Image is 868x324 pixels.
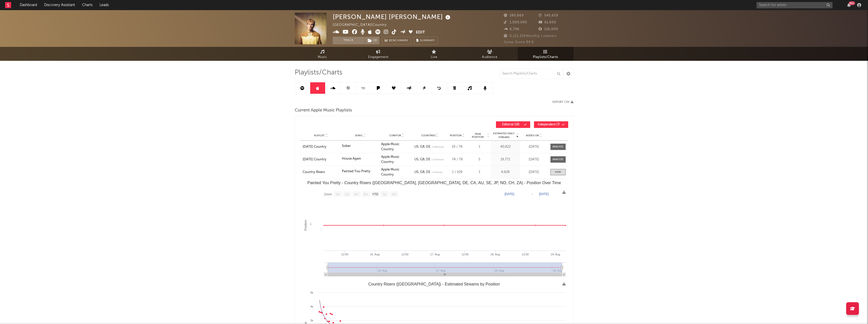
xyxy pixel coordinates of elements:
[314,134,325,137] span: Playlist
[392,193,395,196] text: All
[461,253,469,256] text: 12:00
[333,37,364,44] button: Track
[432,158,444,162] span: (+ 17 more)
[504,28,520,31] span: 6,706
[389,134,401,137] span: Curator
[505,192,514,196] text: [DATE]
[355,134,362,137] span: Song
[342,156,361,161] div: House Again
[504,34,557,38] span: 6,211,326 Monthly Listeners
[492,132,516,139] span: Estimated Daily Streams
[539,28,558,31] span: 116,000
[303,157,339,162] a: [DATE] Country
[462,47,518,61] a: Audience
[847,3,851,7] button: 99+
[496,121,530,128] button: Editorial(18)
[414,145,418,148] a: US
[432,170,442,174] span: (+ 7 more)
[304,220,307,231] text: Position
[533,54,558,60] span: Playlists/Charts
[526,134,539,137] span: Added On
[401,253,408,256] text: 12:00
[492,144,519,149] div: 40,822
[372,193,378,196] text: YTD
[504,14,524,17] span: 285,669
[365,37,379,44] button: (2)
[295,47,350,61] a: Music
[518,47,574,61] a: Playlists/Charts
[469,170,490,175] div: 1
[499,123,523,126] span: Editorial ( 18 )
[420,39,435,42] span: Summary
[492,157,519,162] div: 19,772
[414,158,418,161] a: US
[849,1,855,5] div: 99 +
[333,13,452,21] div: [PERSON_NAME] [PERSON_NAME]
[389,38,408,44] span: Benchmark
[492,170,519,175] div: 4,928
[469,157,490,162] div: 5
[500,69,563,79] input: Search Playlists/Charts
[430,253,439,256] text: 17. Aug
[336,193,340,196] text: 1w
[416,29,425,36] button: Edit
[490,253,500,256] text: 18. Aug
[342,144,351,149] div: Sober
[521,144,547,149] div: [DATE]
[448,157,467,162] div: 74 / 78
[310,319,313,322] text: 3k
[424,170,430,174] a: DE
[333,22,392,28] div: [GEOGRAPHIC_DATA] | Country
[418,158,424,161] a: GB
[469,144,490,149] div: 1
[303,144,339,149] a: [DATE] Country
[418,170,424,174] a: GB
[383,193,386,196] text: 1y
[539,14,558,17] span: 545,659
[550,253,560,256] text: 19. Aug
[552,101,574,104] button: Export CSV
[414,37,438,44] button: Summary
[469,132,487,139] span: Peak Position
[342,169,371,174] div: Painted You Pretty
[521,157,547,162] div: [DATE]
[504,21,527,24] span: 1,000,000
[418,145,424,148] a: GB
[448,170,467,175] div: 1 / 109
[354,193,358,196] text: 3m
[482,54,497,60] span: Audience
[539,21,556,24] span: 61,600
[431,54,437,60] span: Live
[370,253,379,256] text: 16. Aug
[421,134,435,137] span: Countries
[300,179,568,280] svg: Painted You Pretty - Country Risers (US, GB, DE, CA, AU, SE, JP, NO, CH, ZA) - Position Over Time
[382,37,411,44] a: Benchmark
[324,193,332,196] text: Zoom
[414,170,418,174] a: US
[310,222,311,225] text: 1
[424,145,430,148] a: DE
[381,143,399,151] a: Apple Music Country
[537,123,561,126] span: Independent ( 7 )
[432,145,444,149] span: (+ 18 more)
[368,282,500,287] text: Country Risers ([GEOGRAPHIC_DATA]) - Estimated Streams by Position
[450,134,462,137] span: Position
[303,170,339,175] a: Country Risers
[531,192,534,196] text: →
[448,144,467,149] div: 19 / 78
[350,47,406,61] a: Engagement
[534,121,568,128] button: Independent(7)
[381,168,399,176] a: Apple Music Country
[504,41,534,44] span: Jump Score: 84.6
[553,269,562,272] text: 19. Aug
[381,155,399,164] a: Apple Music Country
[295,70,342,76] span: Playlists/Charts
[364,37,380,44] span: ( 2 )
[522,253,529,256] text: 12:00
[310,305,313,308] text: 4k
